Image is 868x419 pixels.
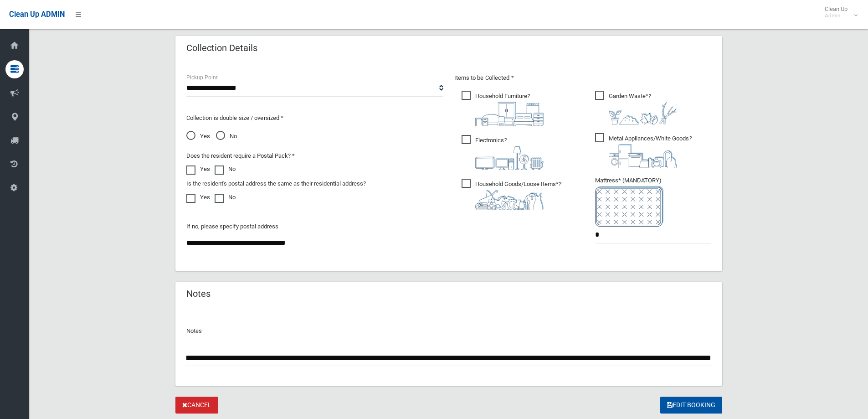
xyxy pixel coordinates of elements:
i: ? [475,93,544,126]
p: Items to be Collected * [454,72,711,83]
span: Household Furniture [462,91,544,126]
span: Mattress* (MANDATORY) [595,177,711,227]
button: Edit Booking [660,397,722,414]
i: ? [609,135,692,168]
i: ? [475,181,561,210]
label: Is the resident's postal address the same as their residential address? [186,178,366,189]
label: Does the resident require a Postal Pack? * [186,150,295,161]
span: Household Goods/Loose Items* [462,179,561,210]
img: 4fd8a5c772b2c999c83690221e5242e0.png [609,102,677,124]
span: Garden Waste* [595,91,677,124]
label: If no, please specify postal address [186,221,278,232]
img: 394712a680b73dbc3d2a6a3a7ffe5a07.png [475,146,544,170]
span: No [216,131,237,142]
p: Notes [186,326,711,336]
img: b13cc3517677393f34c0a387616ef184.png [475,190,544,210]
span: Clean Up [820,5,857,19]
i: ? [475,137,544,170]
img: e7408bece873d2c1783593a074e5cb2f.png [595,186,663,227]
span: Metal Appliances/White Goods [595,133,692,168]
small: Admin [825,12,847,19]
span: Yes [186,131,210,142]
a: Cancel [175,397,218,414]
i: ? [609,93,677,124]
label: Yes [186,164,210,175]
img: aa9efdbe659d29b613fca23ba79d85cb.png [475,102,544,126]
img: 36c1b0289cb1767239cdd3de9e694f19.png [609,144,677,168]
label: No [215,192,236,203]
span: Clean Up ADMIN [9,10,65,19]
label: No [215,164,236,175]
span: Electronics [462,135,544,170]
p: Collection is double size / oversized * [186,113,443,124]
label: Yes [186,192,210,203]
header: Collection Details [175,39,268,57]
header: Notes [175,285,221,303]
